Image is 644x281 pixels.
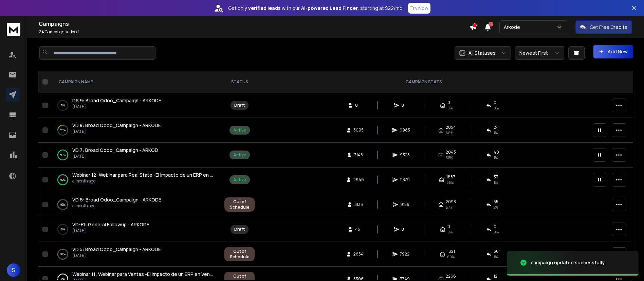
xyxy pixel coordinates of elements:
[228,249,251,260] div: Out of Schedule
[447,254,455,260] span: 69 %
[468,50,496,56] p: All Statuses
[494,254,498,260] span: 1 %
[353,177,364,182] span: 2946
[494,199,498,205] span: 55
[7,263,20,277] button: S
[494,155,498,160] span: 1 %
[446,199,456,205] span: 2093
[446,274,456,279] span: 2266
[401,103,408,108] span: 0
[447,100,450,105] span: 0
[575,20,632,34] button: Get Free Credits
[60,127,66,134] p: 28 %
[593,45,633,58] button: Add New
[494,100,496,105] span: 0
[354,152,363,158] span: 3145
[72,97,161,104] span: DS 9: Broad Odoo_Campaign - ARKODE
[51,143,220,168] td: 99%VD 7: Broad Odoo_Campaign - ARKOD[DATE]
[400,251,409,257] span: 7922
[61,226,65,233] p: 0 %
[446,205,453,210] span: 67 %
[234,103,245,108] div: Draft
[489,22,493,27] span: 15
[72,253,161,258] p: [DATE]
[72,196,161,203] a: VD 6: Broad Odoo_Campaign - ARKODE
[259,71,589,93] th: CAMPAIGN STATS
[60,176,66,183] p: 99 %
[72,221,149,228] a: VD-F1: General Followup - ARKODE
[494,150,499,155] span: 40
[72,271,214,278] a: Webinar 11: Webinar para Ventas -El impacto de un ERP en Ventas -ARKODE
[72,147,158,153] span: VD 7: Broad Odoo_Campaign - ARKOD
[72,104,161,109] p: [DATE]
[515,46,564,60] button: Newest First
[51,217,220,242] td: 0%VD-F1: General Followup - ARKODE[DATE]
[494,224,496,229] span: 0
[494,105,499,111] span: 0%
[51,242,220,267] td: 99%VD 5: Broad Odoo_Campaign - ARKODE[DATE]
[72,203,161,209] p: a month ago
[355,103,362,108] span: 0
[410,5,428,12] p: Try Now
[353,127,364,133] span: 3095
[446,174,455,180] span: 1887
[301,5,359,12] strong: AI-powered Lead Finder,
[353,251,364,257] span: 2654
[447,105,453,111] span: 0%
[72,178,214,184] p: a month ago
[228,199,251,210] div: Out of Schedule
[72,122,161,128] span: VD 8: Broad Odoo_Campaign - ARKODE
[233,152,246,158] div: Active
[494,205,498,210] span: 2 %
[494,130,498,136] span: 1 %
[72,147,158,154] a: VD 7: Broad Odoo_Campaign - ARKOD
[72,228,149,233] p: [DATE]
[39,29,44,35] span: 24
[72,154,158,159] p: [DATE]
[494,249,499,254] span: 36
[51,168,220,192] td: 99%Webinar 12: Webinar para Real State -El impacto de un ERP en la operacion de empresas de real ...
[400,177,410,182] span: 11379
[51,93,220,118] td: 0%DS 9: Broad Odoo_Campaign - ARKODE[DATE]
[72,246,161,252] span: VD 5: Broad Odoo_Campaign - ARKODE
[60,251,66,258] p: 99 %
[233,177,246,182] div: Active
[228,5,403,12] p: Get only with our starting at $22/mo
[72,172,214,178] a: Webinar 12: Webinar para Real State -El impacto de un ERP en la operacion de empresas de real est...
[51,118,220,143] td: 28%VD 8: Broad Odoo_Campaign - ARKODE[DATE]
[61,102,65,109] p: 0 %
[72,196,161,203] span: VD 6: Broad Odoo_Campaign - ARKODE
[60,201,66,208] p: 99 %
[446,155,453,160] span: 65 %
[494,274,497,279] span: 12
[248,5,280,12] strong: verified leads
[51,71,220,93] th: CAMPAIGN NAME
[401,227,408,232] span: 0
[60,152,66,158] p: 99 %
[531,259,606,266] div: campaign updated successfully.
[446,150,456,155] span: 2043
[72,122,161,129] a: VD 8: Broad Odoo_Campaign - ARKODE
[494,125,499,130] span: 24
[400,152,410,158] span: 9325
[494,229,499,235] span: 0%
[39,20,470,28] h1: Campaigns
[494,174,498,180] span: 33
[39,29,470,35] p: Campaigns added
[494,180,498,185] span: 1 %
[72,172,322,178] span: Webinar 12: Webinar para Real State -El impacto de un ERP en la operacion de empresas de real est...
[355,227,362,232] span: 45
[590,24,627,31] p: Get Free Credits
[446,125,456,130] span: 2054
[447,229,453,235] span: 0%
[51,192,220,217] td: 99%VD 6: Broad Odoo_Campaign - ARKODEa month ago
[400,127,410,133] span: 6983
[447,249,455,254] span: 1821
[446,130,453,136] span: 66 %
[72,246,161,253] a: VD 5: Broad Odoo_Campaign - ARKODE
[72,129,161,134] p: [DATE]
[447,224,450,229] span: 0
